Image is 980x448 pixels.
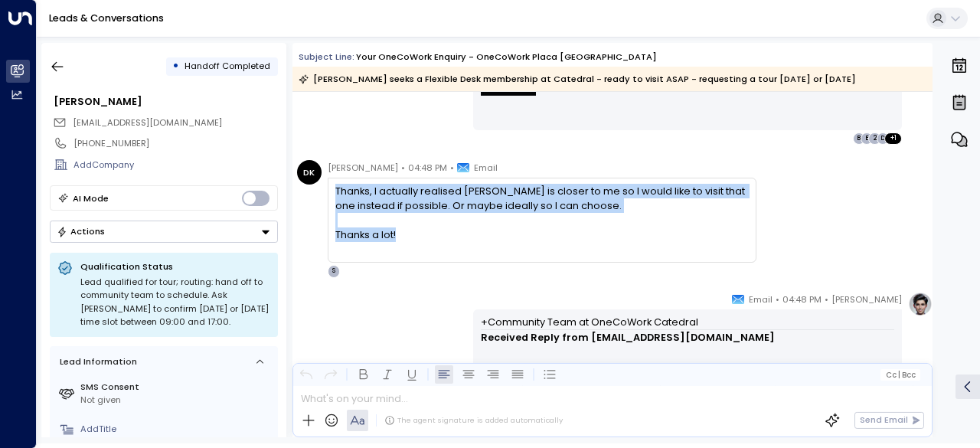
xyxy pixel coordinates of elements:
div: DK [297,160,322,185]
strong: Received Reply from [EMAIL_ADDRESS][DOMAIN_NAME] [481,331,775,344]
span: 04:48 PM [782,292,822,307]
div: Lead Information [55,355,137,368]
img: profile-logo.png [908,292,933,316]
p: +Community Team at OneCoWork Catedral [481,315,895,329]
span: • [401,160,405,175]
div: Thanks a lot! [335,227,748,242]
div: + 1 [884,132,902,145]
span: [EMAIL_ADDRESS][DOMAIN_NAME] [73,116,222,129]
div: E [861,132,873,145]
div: The agent signature is added automatically [384,415,563,426]
div: Not given [80,394,273,407]
span: Cc Bcc [886,371,916,379]
span: Handoff Completed [185,60,270,72]
div: Lead qualified for tour; routing: hand off to community team to schedule. Ask [PERSON_NAME] to co... [80,276,270,329]
button: Actions [50,221,278,243]
span: [PERSON_NAME] [831,292,902,307]
div: D [877,132,889,145]
div: Thanks, I actually realised [PERSON_NAME] is closer to me so I would like to visit that one inste... [335,184,748,213]
div: • [172,55,179,77]
button: Cc|Bcc [880,369,920,381]
div: [PERSON_NAME] seeks a Flexible Desk membership at Catedral - ready to visit ASAP - requesting a t... [299,71,856,87]
span: | [898,371,900,379]
div: AddCompany [73,159,277,172]
span: Email [749,292,773,307]
div: AddTitle [80,423,273,436]
div: AI Mode [73,191,109,206]
span: • [450,160,454,175]
span: dominik0109@gmail.com [73,116,222,129]
div: Actions [57,226,105,237]
a: Leads & Conversations [49,11,164,25]
div: 2 [868,132,880,145]
span: 04:48 PM [408,160,447,175]
div: S [328,265,340,277]
div: Button group with a nested menu [50,221,278,243]
div: B [853,132,865,145]
button: Undo [297,365,315,384]
span: Email [474,160,498,175]
button: Redo [322,365,340,384]
span: [PERSON_NAME] [328,160,398,175]
div: [PERSON_NAME] [54,94,277,109]
span: • [825,292,828,307]
p: Qualification Status [80,260,270,273]
div: [PHONE_NUMBER] [73,137,277,150]
span: Subject Line: [299,51,354,63]
span: • [776,292,779,307]
div: Your OneCoWork Enquiry - OneCoWork Placa [GEOGRAPHIC_DATA] [356,51,657,64]
label: SMS Consent [80,381,273,394]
